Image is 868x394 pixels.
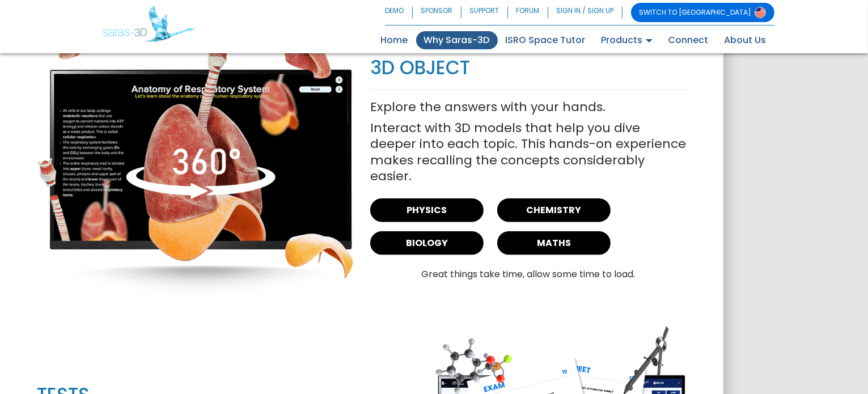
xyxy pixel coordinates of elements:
a: DEMO [386,3,413,22]
a: FORUM [508,3,548,22]
a: CHEMISTRY [497,198,611,222]
a: SIGN IN / SIGN UP [548,3,623,22]
a: SUPPORT [461,3,508,22]
img: Switch to USA [755,7,766,18]
a: Home [373,31,416,49]
a: SWITCH TO [GEOGRAPHIC_DATA] [631,3,774,22]
a: Why Saras-3D [416,31,498,49]
a: MATHS [497,231,611,255]
p: Interact with 3D models that help you dive deeper into each topic. This hands-on experience makes... [370,120,687,185]
img: Saras 3D [103,6,195,42]
a: BIOLOGY [370,231,484,255]
a: Connect [660,31,717,49]
a: ISRO Space Tutor [498,31,594,49]
a: SPONSOR [413,3,461,22]
a: Products [594,31,660,49]
a: PHYSICS [370,198,484,222]
a: About Us [717,31,774,49]
p: PLAY WITH 3D OBJECT [370,32,687,81]
p: Explore the answers with your hands. [370,99,687,116]
img: interact-with-3d-object [37,18,353,299]
p: Great things take time, allow some time to load. [370,269,687,281]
